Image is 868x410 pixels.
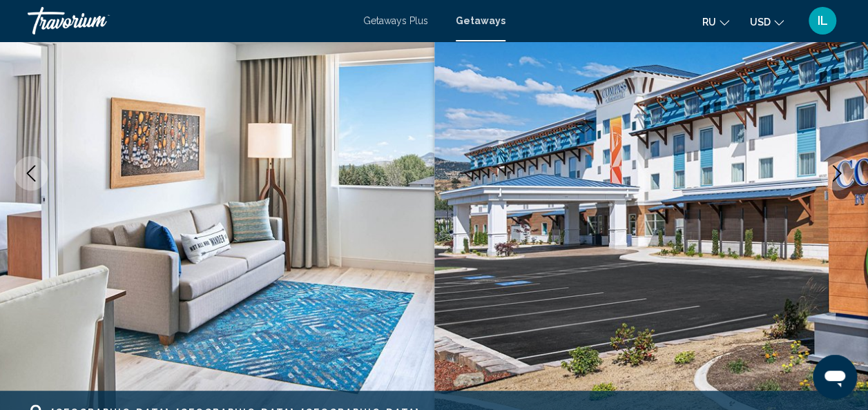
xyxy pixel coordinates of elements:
button: User Menu [804,6,840,35]
button: Next image [820,156,854,191]
span: ru [702,17,716,28]
a: Getaways Plus [363,15,428,26]
a: Travorium [28,7,349,35]
button: Change language [702,12,729,32]
span: IL [818,14,828,28]
button: Change currency [750,12,784,32]
span: USD [750,17,771,28]
a: Getaways [456,15,505,26]
iframe: Button to launch messaging window [813,355,857,399]
button: Previous image [14,156,48,191]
